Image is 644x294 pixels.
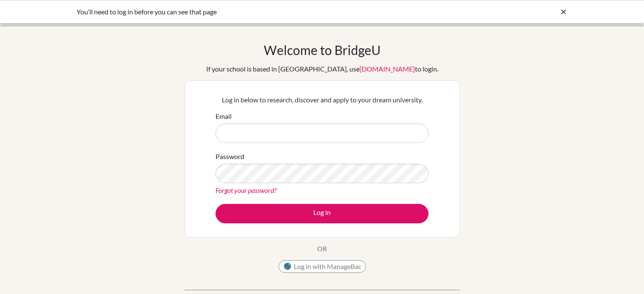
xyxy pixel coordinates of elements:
label: Password [216,151,244,162]
div: You’ll need to log in before you can see that page [77,7,441,17]
a: [DOMAIN_NAME] [359,65,415,73]
p: OR [317,244,327,254]
label: Email [216,111,232,121]
div: If your school is based in [GEOGRAPHIC_DATA], use to login. [206,64,438,74]
button: Log in with ManageBac [279,260,366,273]
p: Log in below to research, discover and apply to your dream university. [216,95,428,105]
button: Log in [216,204,428,223]
h1: Welcome to BridgeU [264,42,381,58]
a: Forgot your password? [216,186,276,194]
